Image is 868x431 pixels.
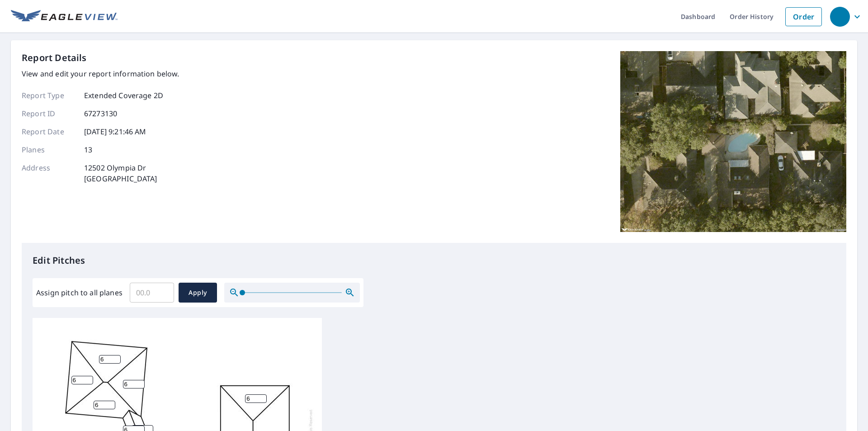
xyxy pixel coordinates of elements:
p: Extended Coverage 2D [84,90,163,101]
img: Top image [620,51,846,232]
p: View and edit your report information below. [22,68,179,79]
p: 12502 Olympia Dr [GEOGRAPHIC_DATA] [84,162,157,184]
p: Report Date [22,126,76,137]
img: EV Logo [11,10,118,24]
p: [DATE] 9:21:46 AM [84,126,146,137]
p: 13 [84,144,92,155]
input: 00.0 [130,280,174,305]
label: Assign pitch to all planes [36,287,123,298]
p: Planes [22,144,76,155]
button: Apply [179,283,217,303]
p: 67273130 [84,108,117,119]
p: Report ID [22,108,76,119]
p: Report Type [22,90,76,101]
span: Apply [186,287,210,298]
p: Report Details [22,51,87,65]
a: Order [785,7,822,26]
p: Edit Pitches [33,254,835,267]
p: Address [22,162,76,184]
